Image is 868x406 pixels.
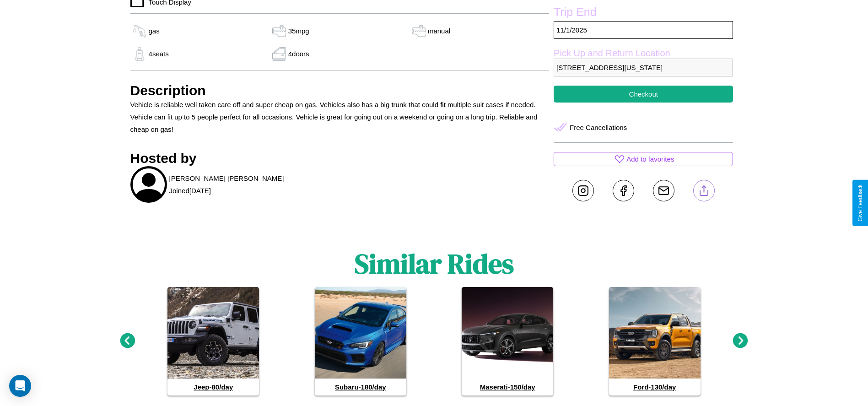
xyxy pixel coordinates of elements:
[288,48,309,60] p: 4 doors
[130,47,149,61] img: gas
[554,86,733,103] button: Checkout
[554,5,733,21] label: Trip End
[857,184,863,222] div: Give Feedback
[315,379,406,395] h4: Subaru - 180 /day
[130,151,550,166] h3: Hosted by
[167,379,259,395] h4: Jeep - 80 /day
[609,379,701,395] h4: Ford - 130 /day
[169,172,284,184] p: [PERSON_NAME] [PERSON_NAME]
[609,287,701,395] a: Ford-130/day
[428,25,450,37] p: manual
[149,25,160,37] p: gas
[626,153,674,165] p: Add to favorites
[270,47,288,61] img: gas
[570,121,627,134] p: Free Cancellations
[130,24,149,38] img: gas
[315,287,406,395] a: Subaru-180/day
[410,24,428,38] img: gas
[149,48,169,60] p: 4 seats
[554,48,733,59] label: Pick Up and Return Location
[130,98,550,135] p: Vehicle is reliable well taken care off and super cheap on gas. Vehicles also has a big trunk tha...
[270,24,288,38] img: gas
[9,375,31,397] div: Open Intercom Messenger
[288,25,309,37] p: 35 mpg
[462,379,553,395] h4: Maserati - 150 /day
[554,59,733,76] p: [STREET_ADDRESS][US_STATE]
[462,287,553,395] a: Maserati-150/day
[130,83,550,98] h3: Description
[554,21,733,39] p: 11 / 1 / 2025
[167,287,259,395] a: Jeep-80/day
[355,245,514,282] h1: Similar Rides
[169,184,211,197] p: Joined [DATE]
[554,152,733,166] button: Add to favorites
